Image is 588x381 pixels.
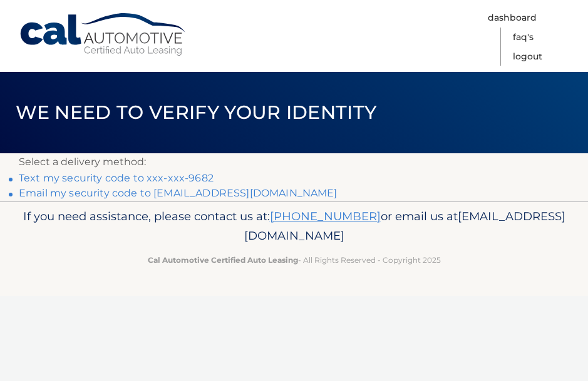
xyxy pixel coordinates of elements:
span: We need to verify your identity [16,101,377,124]
a: Dashboard [488,8,537,28]
p: If you need assistance, please contact us at: or email us at [19,206,569,246]
a: [PHONE_NUMBER] [270,209,381,223]
a: Cal Automotive [19,13,188,57]
a: Email my security code to [EMAIL_ADDRESS][DOMAIN_NAME] [19,187,338,199]
p: Select a delivery method: [19,153,569,171]
p: - All Rights Reserved - Copyright 2025 [19,253,569,267]
strong: Cal Automotive Certified Auto Leasing [148,255,298,265]
a: Text my security code to xxx-xxx-9682 [19,172,214,184]
a: FAQ's [513,28,534,47]
a: Logout [513,47,542,66]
